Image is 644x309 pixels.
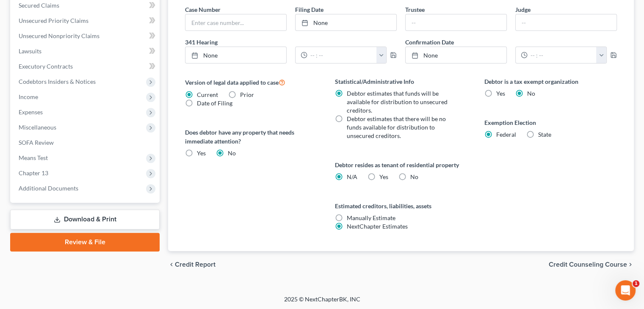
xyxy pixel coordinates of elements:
a: Unsecured Priority Claims [12,13,160,28]
label: Filing Date [295,5,323,14]
a: Executory Contracts [12,59,160,74]
span: Yes [379,173,388,180]
a: Review & File [10,233,160,251]
span: SOFA Review [19,139,54,146]
label: Debtor is a tax exempt organization [484,77,617,86]
a: None [296,14,396,30]
label: Case Number [185,5,221,14]
i: chevron_right [627,261,634,268]
input: -- [406,14,506,30]
span: Codebtors Insiders & Notices [19,78,96,85]
span: Yes [496,90,505,97]
input: -- : -- [307,47,376,63]
label: 341 Hearing [181,38,401,47]
label: Trustee [405,5,425,14]
a: Download & Print [10,210,160,229]
span: Credit Report [175,261,216,268]
span: Lawsuits [19,47,41,55]
span: Chapter 13 [19,169,48,177]
label: Does debtor have any property that needs immediate attention? [185,128,318,146]
span: Manually Estimate [347,214,395,221]
label: Confirmation Date [401,38,621,47]
span: Expenses [19,108,43,116]
button: chevron_left Credit Report [168,261,216,268]
span: Federal [496,131,516,138]
span: Unsecured Priority Claims [19,17,88,24]
span: Date of Filing [197,99,232,107]
input: -- [516,14,616,30]
span: Executory Contracts [19,63,73,70]
span: Income [19,93,38,100]
span: Unsecured Nonpriority Claims [19,32,100,39]
label: Exemption Election [484,118,617,127]
span: Credit Counseling Course [549,261,627,268]
a: Lawsuits [12,44,160,59]
span: 1 [633,280,639,287]
span: N/A [347,173,357,180]
a: None [406,47,506,63]
span: State [538,131,551,138]
a: SOFA Review [12,135,160,150]
input: Enter case number... [185,14,286,30]
span: NextChapter Estimates [347,223,408,230]
iframe: Intercom live chat [615,280,636,301]
button: Credit Counseling Course chevron_right [549,261,634,268]
a: None [185,47,286,63]
span: Prior [240,91,254,98]
span: Secured Claims [19,2,59,9]
label: Debtor resides as tenant of residential property [335,160,467,169]
span: Current [197,91,218,98]
span: Means Test [19,154,48,161]
span: Additional Documents [19,185,78,192]
a: Unsecured Nonpriority Claims [12,28,160,44]
span: Yes [197,149,206,157]
span: No [228,149,236,157]
span: No [527,90,535,97]
label: Estimated creditors, liabilities, assets [335,201,467,210]
span: Debtor estimates that there will be no funds available for distribution to unsecured creditors. [347,115,446,139]
i: chevron_left [168,261,175,268]
span: Miscellaneous [19,124,56,131]
label: Statistical/Administrative Info [335,77,467,86]
input: -- : -- [528,47,597,63]
label: Version of legal data applied to case [185,77,318,87]
label: Judge [515,5,531,14]
span: Debtor estimates that funds will be available for distribution to unsecured creditors. [347,90,448,114]
span: No [410,173,418,180]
